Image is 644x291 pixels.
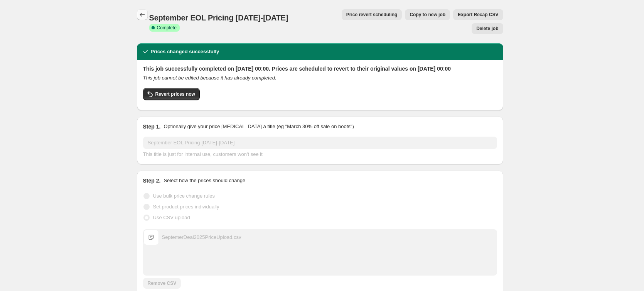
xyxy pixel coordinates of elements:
[143,65,497,73] h2: This job successfully completed on [DATE] 00:00. Prices are scheduled to revert to their original...
[143,137,497,149] input: 30% off holiday sale
[405,9,450,20] button: Copy to new job
[342,9,402,20] button: Price revert scheduling
[143,88,200,100] button: Revert prices now
[453,9,503,20] button: Export Recap CSV
[346,12,398,18] span: Price revert scheduling
[137,9,148,20] button: Price change jobs
[143,177,161,184] h2: Step 2.
[155,91,195,97] span: Revert prices now
[472,23,503,34] button: Delete job
[153,193,215,199] span: Use bulk price change rules
[153,204,219,210] span: Set product prices individually
[151,48,219,56] h2: Prices changed successfully
[143,123,161,130] h2: Step 1.
[162,233,241,241] div: SeptemerDeal2025PriceUpload.csv
[458,12,498,18] span: Export Recap CSV
[164,177,245,184] p: Select how the prices should change
[476,25,498,32] span: Delete job
[143,151,263,157] span: This title is just for internal use, customers won't see it
[164,123,354,130] p: Optionally give your price [MEDICAL_DATA] a title (eg "March 30% off sale on boots")
[143,75,276,81] i: This job cannot be edited because it has already completed.
[410,12,445,18] span: Copy to new job
[153,215,190,220] span: Use CSV upload
[157,25,177,31] span: Complete
[149,14,288,22] span: September EOL Pricing [DATE]-[DATE]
